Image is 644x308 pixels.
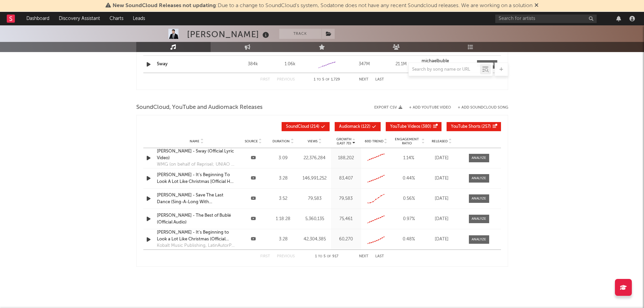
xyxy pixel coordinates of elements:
a: [PERSON_NAME] - Save The Last Dance (Sing-A-Long With [PERSON_NAME]) [157,192,237,205]
span: Dismiss [534,3,539,8]
div: 42,304,385 [300,236,329,243]
span: Engagement Ratio [393,137,421,145]
div: 1 5 917 [308,253,345,261]
span: Audiomack [339,125,360,129]
div: [PERSON_NAME] [187,29,271,40]
button: Audiomack(122) [335,122,381,131]
a: Sway [157,62,168,66]
button: Export CSV [374,105,402,110]
button: YouTube Videos(380) [386,122,442,131]
div: Kobalt Music Publishing, LatinAutorPerf, CMRRA, LatinAutor, and 5 Music Rights Societies [157,242,237,249]
span: Source [245,139,258,143]
div: 83,407 [333,175,359,182]
button: Next [359,255,368,258]
span: New SoundCloud Releases not updating [113,3,216,8]
div: + Add YouTube Video [402,106,451,110]
a: [PERSON_NAME] - It's Beginning To Look A Lot Like Christmas [Official HD Audio] [157,172,237,185]
div: 3:52 [270,195,297,202]
button: Previous [277,78,295,81]
div: 75,461 [333,216,359,222]
button: Next [359,78,368,81]
button: + Add SoundCloud Song [458,106,508,110]
a: Leads [128,12,150,25]
div: 1 5 1,729 [308,76,345,84]
button: + Add SoundCloud Song [451,106,508,110]
span: Name [190,139,199,143]
div: 384k [236,61,270,68]
a: michaelbuble [422,59,472,64]
input: Search by song name or URL [409,67,480,72]
span: Released [432,139,448,143]
div: 188,202 [333,155,359,162]
p: Growth [336,137,352,141]
button: Last [375,255,384,258]
div: 79,583 [300,195,329,202]
span: ( 380 ) [390,125,431,129]
button: YouTube Shorts(257) [447,122,501,131]
button: First [260,78,270,81]
a: [PERSON_NAME] - Sway (Official Lyric Video) [157,148,237,161]
div: 0.56 % [393,195,425,202]
div: 0.48 % [393,236,425,243]
div: WMG (on behalf of Reprise); UNIAO BRASILEIRA DE EDITORAS DE MUSICA - UBEM, LatinAutor - PeerMusic... [157,161,237,168]
span: ( 122 ) [339,125,371,129]
span: YouTube Shorts [451,125,480,129]
span: ( 214 ) [286,125,319,129]
div: 3:28 [270,175,297,182]
div: 0.44 % [393,175,425,182]
div: [DATE] [428,155,455,162]
div: 21.1M [384,61,418,68]
a: [PERSON_NAME] - The Best of Bublé (Official Audio) [157,212,237,226]
span: to [318,255,322,258]
button: + Add YouTube Video [409,106,451,110]
p: (Last 7d) [336,141,352,145]
span: of [326,78,330,81]
div: 1.06k [273,61,307,68]
div: 1:18:28 [270,216,297,222]
a: [PERSON_NAME] - It's Beginning to Look a Lot Like Christmas (Official Music Video) [157,229,237,242]
div: 0.97 % [393,216,425,222]
div: 146,991,252 [300,175,329,182]
div: 5,360,135 [300,216,329,222]
div: [DATE] [428,175,455,182]
div: 60,270 [333,236,359,243]
span: of [327,255,331,258]
button: Track [279,29,321,39]
span: to [317,78,321,81]
span: Views [308,139,317,143]
span: SoundCloud [286,125,309,129]
span: SoundCloud, YouTube and Audiomack Releases [136,103,263,112]
a: Discovery Assistant [54,12,105,25]
span: : Due to a change to SoundCloud's system, Sodatone does not have any recent Soundcloud releases. ... [113,3,532,8]
button: Last [375,78,384,81]
div: [DATE] [428,195,455,202]
div: 1.14 % [393,155,425,162]
a: Dashboard [22,12,54,25]
a: Charts [105,12,128,25]
span: 60D Trend [365,139,383,143]
div: 3:28 [270,236,297,243]
div: 79,583 [333,195,359,202]
div: [DATE] [428,216,455,222]
div: 347M [347,61,381,68]
input: Search for artists [495,15,597,23]
span: ( 257 ) [451,125,491,129]
span: Duration [272,139,290,143]
button: Previous [277,255,295,258]
span: YouTube Videos [390,125,420,129]
div: [DATE] [428,236,455,243]
div: 3:09 [270,155,297,162]
button: First [260,255,270,258]
div: 22,376,284 [300,155,329,162]
button: SoundCloud(214) [282,122,330,131]
strong: michaelbuble [422,59,449,63]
